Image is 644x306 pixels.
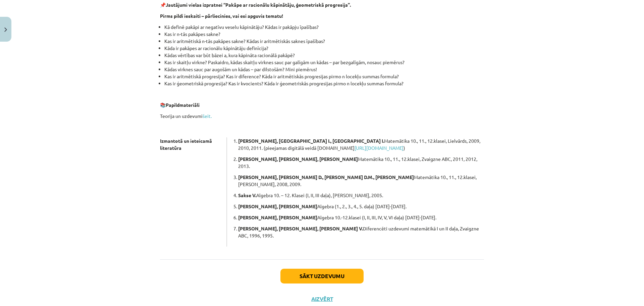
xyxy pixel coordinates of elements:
[164,73,484,80] li: Kas ir aritmētiskā progresija? Kas ir diference? Kāda ir aritmētiskās progresijas pirmo n locekļu...
[166,102,200,108] b: Papildmateriāli
[238,137,484,151] p: Matemātika 10., 11., 12.klasei, Lielvārds, 2009, 2010, 2011. (pieejamas digitālā veidā [DOMAIN_NA...
[164,38,484,45] li: Kas ir aritmētiskā n-tās pakāpes sakne? Kādas ir aritmētiskās saknes īpašības?
[280,269,364,283] button: Sākt uzdevumu
[238,225,363,231] b: [PERSON_NAME], [PERSON_NAME], [PERSON_NAME] V.
[166,2,351,8] b: Jautājumi vielas izpratnei “Pakāpe ar racionālu kāpinātāju, ģeometriskā progresija”.
[164,24,484,31] li: Kā definē pakāpi ar negatīvu veselu kāpinātāju? Kādas ir pakāpju īpašības?
[238,174,414,180] b: [PERSON_NAME], [PERSON_NAME] D., [PERSON_NAME] D.M., [PERSON_NAME]
[164,45,484,52] li: Kāda ir pakāpes ar racionālu kāpinātāju definīcija?
[160,1,484,8] p: 📌
[164,59,484,66] li: Kas ir skaitļu virkne? Paskaidro, kādas skaitļu virknes sauc par galīgām un kādas – par bezgalīgā...
[164,66,484,73] li: Kādas virknes sauc par augošām un kādas – par dilstošām? Mini piemērus!
[238,203,317,209] b: [PERSON_NAME], [PERSON_NAME]
[238,225,484,239] p: Diferencēti uzdevumi matemātikā I un II daļa, Zvaigzne ABC, 1996, 1995.
[160,101,484,108] p: 📚
[160,13,283,19] b: Pirms pildi ieskaiti – pārliecinies, vai esi apguvis tematu!
[355,145,404,151] a: [URL][DOMAIN_NAME]
[164,80,484,87] li: Kas ir ģeometriskā progresija? Kas ir kvocients? Kāda ir ģeometriskās progresijas pirmo n locekļu...
[203,113,212,119] a: šeit.
[164,31,484,38] li: Kas ir n-tās pakāpes sakne?
[160,113,484,120] p: Teorija un uzdevumi
[160,138,212,151] strong: Izmantotā un ieteicamā literatūra
[238,138,384,144] b: [PERSON_NAME], [GEOGRAPHIC_DATA] I., [GEOGRAPHIC_DATA] I.
[4,28,7,32] img: icon-close-lesson-0947bae3869378f0d4975bcd49f059093ad1ed9edebbc8119c70593378902aed.svg
[238,156,358,162] b: [PERSON_NAME], [PERSON_NAME], [PERSON_NAME]
[309,296,335,302] button: Aizvērt
[238,192,484,199] p: Algebra 10. – 12. Klasei (I, II, III daļa), [PERSON_NAME], 2005.
[238,192,256,198] b: Sakse V.
[238,214,484,221] p: Algebra 10.-12.klasei (I, II, III, IV, V, VI daļa) [DATE]-[DATE].
[238,156,484,170] p: Matemātika 10., 11., 12.klasei, Zvaigzne ABC, 2011, 2012, 2013.
[164,52,484,59] li: Kādas vērtības var būt bāzei a, kura kāpināta racionālā pakāpē?
[238,174,484,188] p: Matemātika 10., 11., 12.klasei, [PERSON_NAME], 2008, 2009.
[238,203,484,210] p: Algebra (1., 2., 3., 4., 5. daļa) [DATE]-[DATE].
[238,214,317,220] b: [PERSON_NAME], [PERSON_NAME]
